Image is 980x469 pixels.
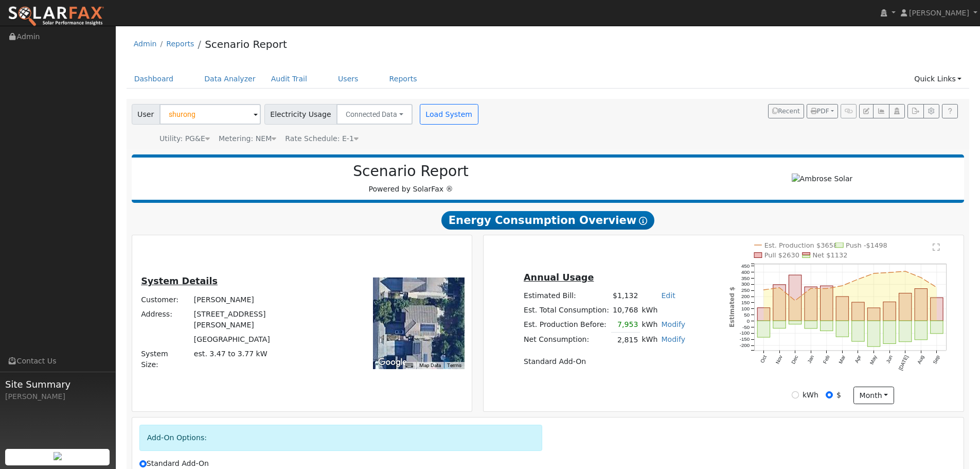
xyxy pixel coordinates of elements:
[773,285,786,321] rect: onclick=""
[139,460,147,467] input: Standard Add-On
[263,70,315,89] a: Audit Trail
[741,269,750,275] text: 400
[931,321,943,334] rect: onclick=""
[813,251,848,259] text: Net $1132
[132,104,160,125] span: User
[810,287,812,289] circle: onclick=""
[522,289,611,303] td: Estimated Bill:
[640,318,660,333] td: kWh
[773,321,786,328] rect: onclick=""
[807,104,838,118] button: PDF
[639,217,647,225] i: Show Help
[661,335,685,343] a: Modify
[661,320,685,328] a: Modify
[522,354,687,369] td: Standard Add-On
[740,331,750,336] text: -100
[778,287,780,289] circle: onclick=""
[836,297,848,321] rect: onclick=""
[166,40,194,48] a: Reports
[447,362,461,368] a: Terms (opens in new tab)
[854,354,863,364] text: Apr
[838,354,846,365] text: Mar
[846,241,887,249] text: Push -$1498
[405,362,413,369] button: Keyboard shortcuts
[836,321,848,337] rect: onclick=""
[741,293,750,299] text: 200
[742,324,750,330] text: -50
[336,104,413,125] button: Connected Data
[728,287,736,327] text: Estimated $
[8,6,104,27] img: SolarFax
[382,70,425,89] a: Reports
[524,272,594,283] u: Annual Usage
[376,356,409,369] img: Google
[741,263,750,269] text: 450
[611,333,640,348] td: 2,815
[932,354,941,365] text: Sep
[376,356,409,369] a: Open this area in Google Maps (opens a new window)
[915,289,927,321] rect: onclick=""
[768,104,804,118] button: Recent
[899,293,912,321] rect: onclick=""
[807,354,815,364] text: Jan
[139,458,209,469] label: Standard Add-On
[264,104,337,125] span: Electricity Usage
[741,275,750,281] text: 350
[907,104,923,118] button: Export Interval Data
[139,292,192,307] td: Customer:
[920,276,922,279] circle: onclick=""
[821,286,833,321] rect: onclick=""
[933,243,940,251] text: 
[640,333,660,348] td: kWh
[522,333,611,348] td: Net Consumption:
[197,70,263,89] a: Data Analyzer
[883,321,896,343] rect: onclick=""
[764,241,838,249] text: Est. Production $3658
[852,321,864,341] rect: onclick=""
[794,300,796,302] circle: onclick=""
[803,390,818,401] label: kWh
[330,70,366,89] a: Users
[741,282,750,287] text: 300
[916,354,925,364] text: Aug
[789,321,801,324] rect: onclick=""
[219,133,276,144] div: Metering: NEM
[826,391,833,398] input: $
[285,134,359,143] span: Alias: H2ETOUCN
[923,104,939,118] button: Settings
[826,288,828,290] circle: onclick=""
[906,70,969,89] a: Quick Links
[909,9,969,17] span: [PERSON_NAME]
[744,312,750,318] text: 50
[134,40,157,48] a: Admin
[868,321,880,346] rect: onclick=""
[805,321,817,328] rect: onclick=""
[842,285,844,287] circle: onclick=""
[883,302,896,321] rect: onclick=""
[821,321,833,331] rect: onclick=""
[764,251,799,259] text: Pull $2630
[139,347,192,372] td: System Size:
[885,354,894,364] text: Jun
[159,104,261,125] input: Select a User
[805,287,817,321] rect: onclick=""
[741,300,750,305] text: 150
[194,350,268,358] span: est. 3.47 to 3.77 kW
[936,286,938,288] circle: onclick=""
[868,308,880,321] rect: onclick=""
[5,391,110,402] div: [PERSON_NAME]
[853,387,894,404] button: month
[759,354,768,364] text: Oct
[740,336,750,342] text: -150
[763,289,765,291] circle: onclick=""
[741,306,750,311] text: 100
[889,104,905,118] button: Login As
[790,354,799,365] text: Dec
[822,354,831,364] text: Feb
[869,354,878,366] text: May
[522,303,611,318] td: Est. Total Consumption:
[139,307,192,332] td: Address:
[789,275,801,321] rect: onclick=""
[775,354,783,365] text: Nov
[5,377,110,391] span: Site Summary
